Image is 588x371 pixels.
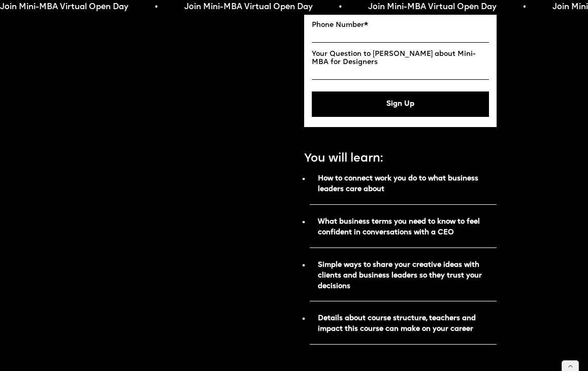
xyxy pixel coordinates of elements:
[146,2,149,12] span: •
[318,175,478,193] strong: How to connect work you do to what business leaders care about
[330,2,333,12] span: •
[318,315,476,332] strong: Details about course structure, teachers and impact this course can make on your career
[304,151,383,167] p: You will learn:
[312,91,489,117] button: Sign Up
[312,21,489,30] label: Phone Number
[312,50,489,67] label: Your Question to [PERSON_NAME] about Mini-MBA for Designers
[318,219,480,236] strong: What business terms you need to know to feel confident in conversations with a CEO
[514,2,517,12] span: •
[318,262,482,290] strong: Simple ways to share your creative ideas with clients and business leaders so they trust your dec...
